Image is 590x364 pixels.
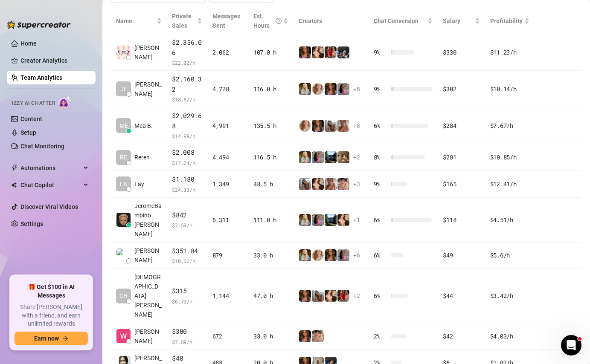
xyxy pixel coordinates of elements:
div: $12.41 /h [490,179,529,189]
span: [PERSON_NAME] [134,246,162,265]
img: Kleio [299,83,311,95]
div: 1,349 [212,179,243,189]
div: $330 [443,48,480,57]
img: Kota [312,214,324,226]
a: Content [20,116,42,122]
img: Kleio [299,151,311,163]
span: Private Sales [172,13,192,29]
a: Discover Viral Videos [20,203,78,210]
img: Tyra [337,178,349,190]
div: $44 [443,291,480,300]
div: $4.03 /h [490,332,529,341]
span: [PERSON_NAME] [134,80,162,98]
span: ME [119,121,128,130]
img: Kenzie [325,83,337,95]
span: thunderbolt [11,165,18,171]
img: Kaybunnie [312,178,324,190]
span: JE [120,84,127,94]
span: Chat Conversion [374,17,419,24]
div: 4,991 [212,121,243,130]
div: $118 [443,215,480,225]
a: Team Analytics [20,74,62,81]
span: 9 % [374,84,387,94]
img: Alexandra Lator… [116,45,131,59]
span: $40 [172,353,202,364]
span: $ 24.33 /h [172,185,202,194]
div: $11.23 /h [490,48,529,57]
div: $302 [443,84,480,94]
span: $ 14.98 /h [172,132,202,140]
div: 33.0 h [253,251,288,260]
div: $4.51 /h [490,215,529,225]
img: Kat Hobbs VIP [312,290,324,302]
img: Jamie [325,178,337,190]
img: Britt [325,151,337,163]
span: $2,008 [172,147,202,158]
div: 47.0 h [253,291,288,300]
span: $315 [172,286,202,296]
span: Automations [20,161,81,175]
span: Chat Copilot [20,178,81,192]
span: Messages Sent [212,13,240,29]
span: + 2 [353,153,360,162]
img: Kenzie [299,290,311,302]
img: Kaybunnie [337,214,349,226]
img: Chat Copilot [11,182,17,188]
img: Kenzie [299,46,311,58]
a: Creator Analytics [20,54,89,67]
span: Earn now [34,335,59,342]
div: 1,144 [212,291,243,300]
img: Brooke [337,151,349,163]
span: 6 % [374,121,387,130]
div: $5.6 /h [490,251,529,260]
img: Kaybunnie [312,46,324,58]
div: 107.0 h [253,48,288,57]
img: Kota [337,83,349,95]
div: $165 [443,179,480,189]
span: $ 18.62 /h [172,95,202,104]
span: 8 % [374,153,387,162]
span: $351.84 [172,246,202,256]
img: Kleio [299,214,311,226]
img: logo-BBDzfeDw.svg [7,20,71,29]
div: 111.0 h [253,215,288,225]
span: Salary [443,17,460,24]
span: $ 22.02 /h [172,58,202,67]
img: Tyra [312,330,324,342]
span: $1,180 [172,174,202,185]
img: Kenzie [299,330,311,342]
span: Izzy AI Chatter [12,99,55,107]
span: $2,356.06 [172,38,202,58]
span: $ 7.89 /h [172,338,202,346]
div: $3.42 /h [490,291,529,300]
div: $10.85 /h [490,153,529,162]
img: Kat Hobbs VIP [325,120,337,132]
span: $ 6.70 /h [172,297,202,306]
iframe: Intercom live chat [561,335,581,355]
img: Kaybunnie [325,290,337,302]
img: Kenzie [325,249,337,261]
img: Kota [312,151,324,163]
span: $ 10.66 /h [172,257,202,265]
span: 6 % [374,291,387,300]
div: $7.67 /h [490,121,529,130]
span: + 8 [353,84,360,94]
div: $10.14 /h [490,84,529,94]
div: 672 [212,332,243,341]
a: Setup [20,129,36,136]
div: 6,311 [212,215,243,225]
span: + 1 [353,215,360,225]
button: Earn nowarrow-right [15,332,88,345]
span: + 6 [353,251,360,260]
div: Est. Hours [253,12,282,30]
span: 🎁 Get $100 in AI Messages [15,283,88,300]
img: Camille [116,248,131,263]
span: [DEMOGRAPHIC_DATA][PERSON_NAME] [134,272,162,319]
img: Caroline [325,46,337,58]
div: $49 [443,251,480,260]
span: $ 7.59 /h [172,221,202,229]
a: Chat Monitoring [20,143,64,150]
span: Share [PERSON_NAME] with a friend, and earn unlimited rewards [15,303,88,328]
img: Jamie [337,120,349,132]
span: CH [119,291,128,300]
